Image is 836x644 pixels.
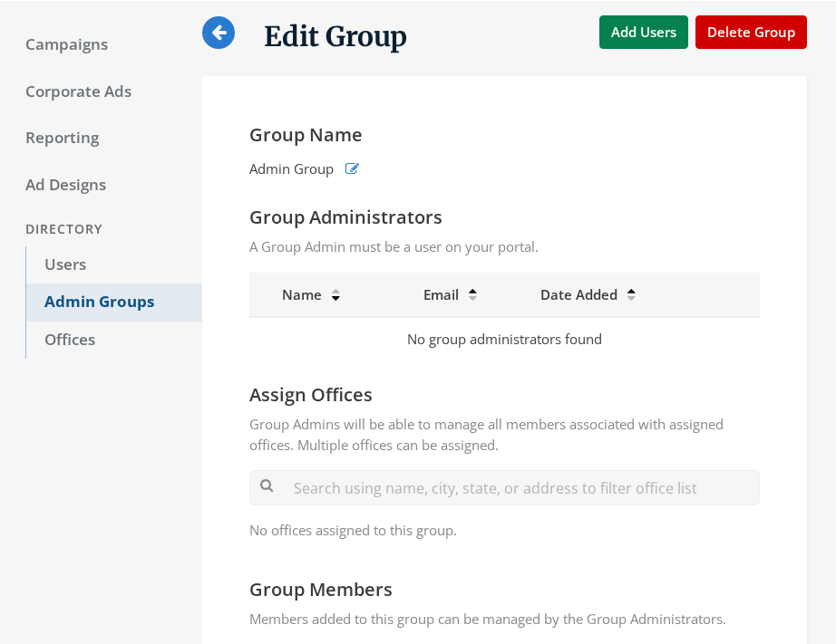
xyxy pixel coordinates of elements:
[249,520,760,541] p: No offices assigned to this group.
[249,206,760,229] h4: Group Administrators
[260,285,322,303] span: Name
[249,578,760,601] h4: Group Members
[25,322,202,360] a: Offices
[25,284,202,322] a: Admin Groups
[249,609,760,630] p: Members added to this group can be managed by the Group Administrators.
[249,470,760,505] input: Search using name, city, state, or address to filter office list
[7,213,202,246] div: Directory
[7,73,202,111] a: Corporate Ads
[7,120,202,158] a: Reporting
[695,15,807,49] button: Delete Group
[264,19,407,54] h1: Edit Group
[249,383,760,407] h4: Assign Offices
[249,317,760,360] td: No group administrators found
[423,285,459,303] span: Email
[7,26,202,64] a: Campaigns
[25,246,202,284] a: Users
[599,15,688,49] button: Add Users
[540,285,617,303] span: Date Added
[7,167,202,205] a: Ad Designs
[249,123,760,147] h4: Group Name
[249,159,334,179] span: Admin Group
[249,236,760,257] p: A Group Admin must be a user on your portal.
[249,414,760,457] p: Group Admins will be able to manage all members associated with assigned offices. Multiple office...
